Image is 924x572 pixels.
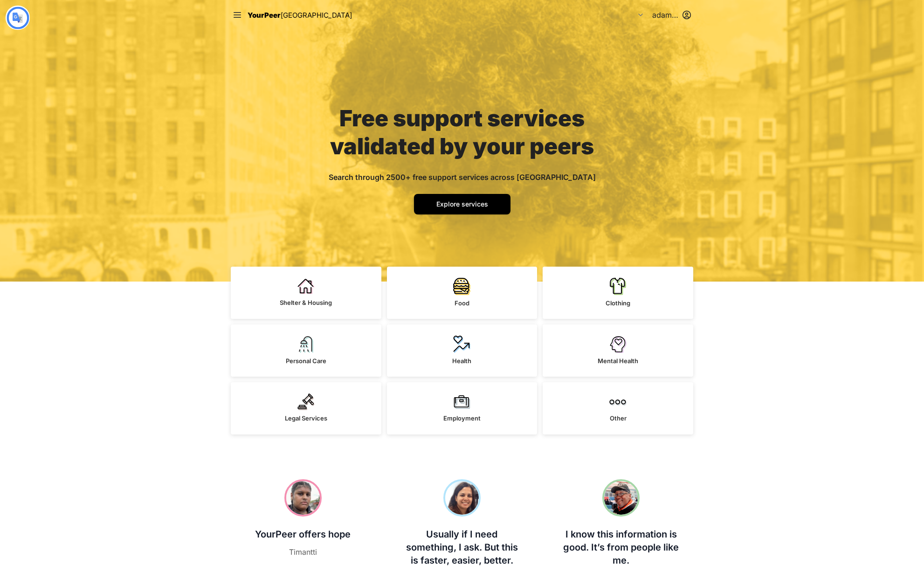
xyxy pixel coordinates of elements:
button: adamabard [652,9,691,21]
figcaption: Timantti [244,546,362,558]
span: Legal Services [285,414,327,422]
span: [GEOGRAPHIC_DATA] [281,11,352,20]
a: YourPeer[GEOGRAPHIC_DATA] [248,9,352,21]
a: Health [387,324,538,377]
span: Shelter & Housing [280,299,332,306]
a: Clothing [543,267,693,319]
span: Free support services validated by your peers [330,104,594,160]
span: Personal Care [286,357,326,365]
a: Food [387,267,538,319]
span: adamabard [652,9,678,21]
a: Mental Health [543,324,693,377]
span: Health [452,357,471,365]
a: Personal Care [231,324,381,377]
span: Mental Health [598,357,638,365]
span: Search through 2500+ free support services across [GEOGRAPHIC_DATA] [329,172,596,182]
a: Shelter & Housing [231,267,381,319]
a: Explore services [414,194,510,214]
span: Employment [443,414,481,422]
span: Food [455,299,469,307]
span: Other [610,414,627,422]
a: Other [543,382,693,434]
span: Usually if I need something, I ask. But this is faster, easier, better. [406,529,518,566]
span: YourPeer offers hope [255,529,351,540]
a: Employment [387,382,538,434]
a: Legal Services [231,382,381,434]
span: YourPeer [248,11,281,20]
span: I know this information is good. It’s from people like me. [563,529,679,566]
span: Clothing [606,299,630,307]
span: Explore services [436,200,488,208]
